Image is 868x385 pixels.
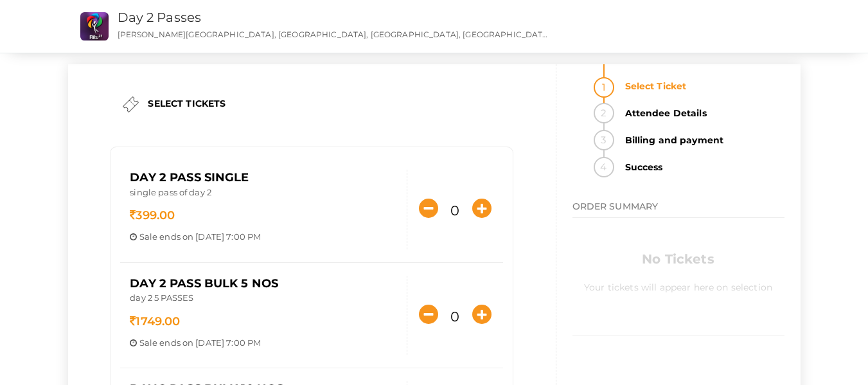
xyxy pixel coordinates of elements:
[130,276,278,291] span: Day 2 Pass Bulk 5 Nos
[80,12,109,40] img: ROG1HZJP_small.png
[572,201,659,212] span: ORDER SUMMARY
[130,314,180,328] span: 1749.00
[139,337,158,348] span: Sale
[130,170,249,184] span: Day 2 Pass Single
[130,337,397,349] p: ends on [DATE] 7:00 PM
[130,208,175,222] span: 399.00
[642,251,714,267] b: No Tickets
[617,76,784,96] strong: Select Ticket
[617,103,784,123] strong: Attendee Details
[118,10,202,25] a: Day 2 Passes
[617,157,784,177] strong: Success
[118,29,552,40] p: [PERSON_NAME][GEOGRAPHIC_DATA], [GEOGRAPHIC_DATA], [GEOGRAPHIC_DATA], [GEOGRAPHIC_DATA], [GEOGRAP...
[130,231,397,243] p: ends on [DATE] 7:00 PM
[148,97,226,110] label: SELECT TICKETS
[617,130,784,150] strong: Billing and payment
[130,292,397,307] p: day 2 5 PASSES
[584,271,772,294] label: Your tickets will appear here on selection
[123,96,139,112] img: ticket.png
[130,186,397,202] p: single pass of day 2
[139,231,158,242] span: Sale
